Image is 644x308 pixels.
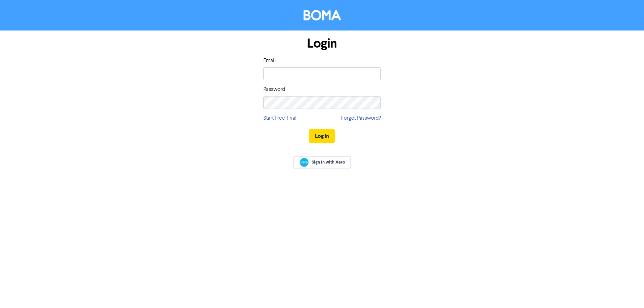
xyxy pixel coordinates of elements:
[309,129,335,143] button: Log In
[304,10,341,20] img: BOMA Logo
[293,157,351,168] a: Sign In with Xero
[263,36,381,51] h1: Login
[341,114,381,122] a: Forgot Password?
[263,57,276,65] label: Email
[263,114,297,122] a: Start Free Trial
[312,159,345,165] span: Sign In with Xero
[300,158,309,167] img: Xero logo
[263,85,285,94] label: Password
